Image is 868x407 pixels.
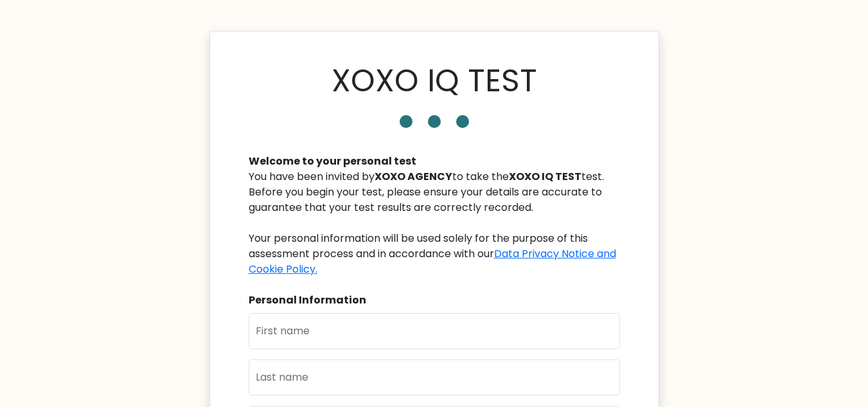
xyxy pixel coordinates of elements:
input: Last name [249,359,620,395]
div: Personal Information [249,293,620,308]
div: You have been invited by to take the test. Before you begin your test, please ensure your details... [249,169,620,277]
input: First name [249,313,620,349]
h1: XOXO IQ TEST [332,62,537,100]
a: Data Privacy Notice and Cookie Policy. [249,246,616,276]
b: XOXO IQ TEST [509,169,581,184]
div: Welcome to your personal test [249,154,620,169]
b: XOXO AGENCY [375,169,452,184]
